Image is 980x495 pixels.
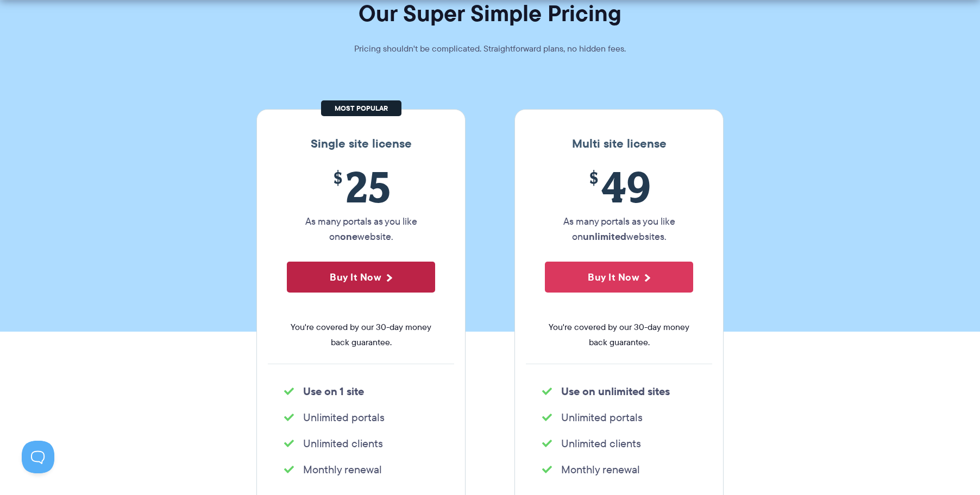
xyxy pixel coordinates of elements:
[284,410,438,425] li: Unlimited portals
[268,137,454,151] h3: Single site license
[287,162,435,211] span: 25
[542,410,696,425] li: Unlimited portals
[561,383,670,399] strong: Use on unlimited sites
[542,462,696,477] li: Monthly renewal
[287,262,435,293] button: Buy It Now
[284,462,438,477] li: Monthly renewal
[545,262,693,293] button: Buy It Now
[303,383,364,399] strong: Use on 1 site
[327,41,653,56] p: Pricing shouldn't be complicated. Straightforward plans, no hidden fees.
[583,229,626,244] strong: unlimited
[526,137,712,151] h3: Multi site license
[545,214,693,244] p: As many portals as you like on websites.
[545,162,693,211] span: 49
[340,229,357,244] strong: one
[287,320,435,350] span: You're covered by our 30-day money back guarantee.
[287,214,435,244] p: As many portals as you like on website.
[545,320,693,350] span: You're covered by our 30-day money back guarantee.
[284,436,438,451] li: Unlimited clients
[542,436,696,451] li: Unlimited clients
[22,441,54,473] iframe: Toggle Customer Support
